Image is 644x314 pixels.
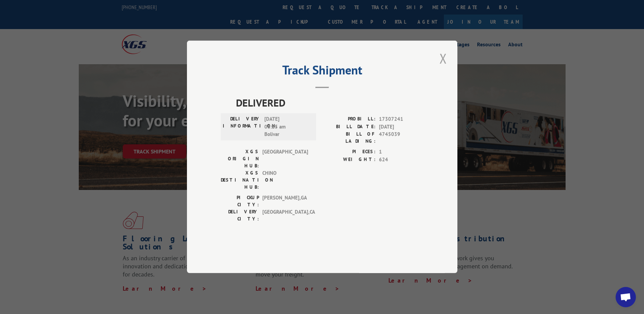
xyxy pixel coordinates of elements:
span: 4745039 [379,131,424,145]
span: [DATE] [379,123,424,131]
label: PROBILL: [322,116,376,123]
span: [GEOGRAPHIC_DATA] , CA [262,209,308,223]
label: PICKUP CITY: [221,194,259,209]
span: [GEOGRAPHIC_DATA] [262,148,308,170]
h2: Track Shipment [221,65,424,78]
span: DELIVERED [236,95,424,111]
label: DELIVERY CITY: [221,209,259,223]
label: WEIGHT: [322,156,376,164]
span: [DATE] 08:25 am Bolivar [264,116,310,139]
label: DELIVERY INFORMATION: [223,116,261,139]
span: CHINO [262,170,308,191]
label: BILL DATE: [322,123,376,131]
button: Close modal [437,49,449,68]
span: 624 [379,156,424,164]
span: 17307241 [379,116,424,123]
span: 1 [379,148,424,156]
span: [PERSON_NAME] , GA [262,194,308,209]
label: XGS DESTINATION HUB: [221,170,259,191]
label: BILL OF LADING: [322,131,376,145]
a: Open chat [616,287,636,307]
label: PIECES: [322,148,376,156]
label: XGS ORIGIN HUB: [221,148,259,170]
